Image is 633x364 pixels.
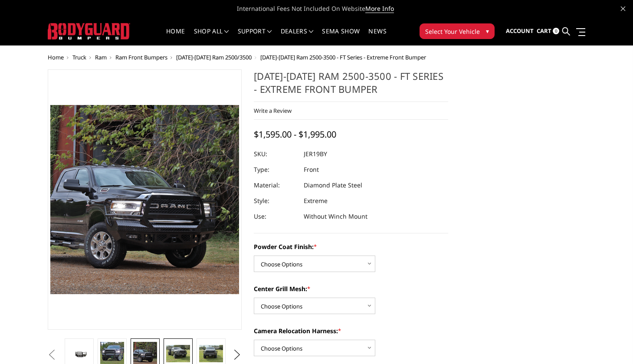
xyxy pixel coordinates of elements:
button: Previous [46,348,59,361]
dt: SKU: [254,146,297,162]
button: Select Your Vehicle [420,23,495,39]
a: SEMA Show [322,28,360,45]
dd: Diamond Plate Steel [304,177,362,193]
a: Truck [72,53,86,61]
img: 2019-2025 Ram 2500-3500 - FT Series - Extreme Front Bumper [166,345,190,363]
dd: Front [304,162,319,177]
span: $1,595.00 - $1,995.00 [254,128,336,140]
a: Dealers [281,28,314,45]
button: Next [231,348,244,361]
dd: JER19BY [304,146,327,162]
a: Write a Review [254,107,292,115]
span: Cart [537,27,551,35]
img: 2019-2025 Ram 2500-3500 - FT Series - Extreme Front Bumper [199,345,223,363]
label: Powder Coat Finish: [254,242,448,251]
span: ▾ [486,26,489,36]
span: Account [506,27,534,35]
label: Camera Relocation Harness: [254,326,448,335]
a: shop all [194,28,229,45]
a: Support [238,28,272,45]
a: Home [48,53,64,61]
a: 2019-2025 Ram 2500-3500 - FT Series - Extreme Front Bumper [48,69,242,330]
label: Center Grill Mesh: [254,284,448,293]
dd: Extreme [304,193,328,209]
span: [DATE]-[DATE] Ram 2500-3500 - FT Series - Extreme Front Bumper [260,53,426,61]
dt: Material: [254,177,297,193]
a: Home [166,28,185,45]
a: News [368,28,386,45]
dt: Use: [254,209,297,224]
a: More Info [365,4,394,13]
a: Ram Front Bumpers [115,53,167,61]
h1: [DATE]-[DATE] Ram 2500-3500 - FT Series - Extreme Front Bumper [254,69,448,102]
dt: Type: [254,162,297,177]
dt: Style: [254,193,297,209]
a: Ram [95,53,107,61]
span: Select Your Vehicle [425,27,480,36]
a: [DATE]-[DATE] Ram 2500/3500 [176,53,252,61]
span: 0 [553,28,559,34]
dd: Without Winch Mount [304,209,367,224]
a: Account [506,20,534,43]
a: Cart 0 [537,20,559,43]
img: BODYGUARD BUMPERS [48,23,130,39]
